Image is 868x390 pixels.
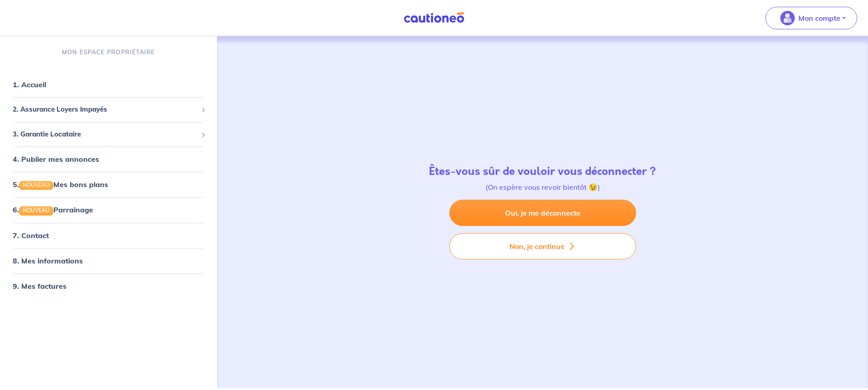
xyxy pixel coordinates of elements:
div: 4. Publier mes annonces [4,150,213,169]
img: Cautioneo [400,12,468,23]
div: 7. Contact [4,226,213,244]
a: 6.NOUVEAUParrainage [13,206,93,215]
span: 2. Assurance Loyers Impayés [13,105,198,115]
div: 6.NOUVEAUParrainage [4,201,213,219]
button: illu_account_valid_menu.svgMon compte [765,7,857,29]
div: 9. Mes factures [4,277,213,295]
p: Mon compte [798,13,840,23]
a: 4. Publier mes annonces [13,155,99,164]
p: MON ESPACE PROPRIÉTAIRE [62,48,155,56]
a: 9. Mes factures [13,282,66,291]
h4: Êtes-vous sûr de vouloir vous déconnecter ? [429,165,656,178]
div: 2. Assurance Loyers Impayés [4,101,213,119]
button: Non, je continue [449,233,636,259]
p: (On espère vous revoir bientôt 😉) [429,182,656,193]
div: 5.NOUVEAUMes bons plans [4,176,213,194]
a: 7. Contact [13,231,49,240]
span: 3. Garantie Locataire [13,129,198,140]
div: 8. Mes informations [4,252,213,270]
a: 8. Mes informations [13,256,83,265]
div: 1. Accueil [4,76,213,94]
a: 1. Accueil [13,80,46,89]
a: Oui, je me déconnecte [449,200,636,226]
a: 5.NOUVEAUMes bons plans [13,180,108,189]
div: 3. Garantie Locataire [4,126,213,143]
img: illu_account_valid_menu.svg [780,11,795,25]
